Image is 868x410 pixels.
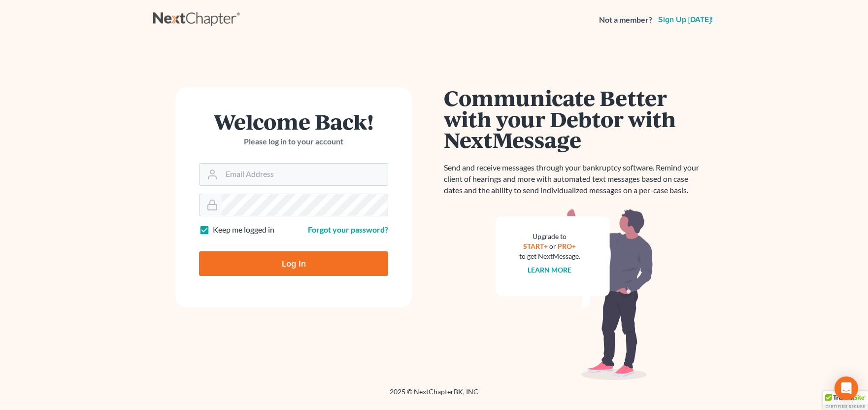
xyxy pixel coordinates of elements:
a: Sign up [DATE]! [656,16,715,24]
h1: Welcome Back! [199,111,388,132]
p: Send and receive messages through your bankruptcy software. Remind your client of hearings and mo... [444,162,705,196]
span: or [550,242,557,250]
div: to get NextMessage. [519,251,580,261]
a: Forgot your password? [308,225,388,234]
p: Please log in to your account [199,136,388,147]
img: nextmessage_bg-59042aed3d76b12b5cd301f8e5b87938c9018125f34e5fa2b7a6b67550977c72.svg [496,208,653,380]
strong: Not a member? [599,14,652,26]
input: Email Address [222,164,388,185]
div: 2025 © NextChapterBK, INC [153,387,715,405]
div: Upgrade to [519,232,580,241]
label: Keep me logged in [213,224,274,236]
a: START+ [524,242,548,250]
a: PRO+ [558,242,576,250]
a: Learn more [528,266,572,274]
h1: Communicate Better with your Debtor with NextMessage [444,87,705,150]
div: Open Intercom Messenger [835,376,858,400]
input: Log In [199,251,388,276]
div: TrustedSite Certified [823,391,868,410]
